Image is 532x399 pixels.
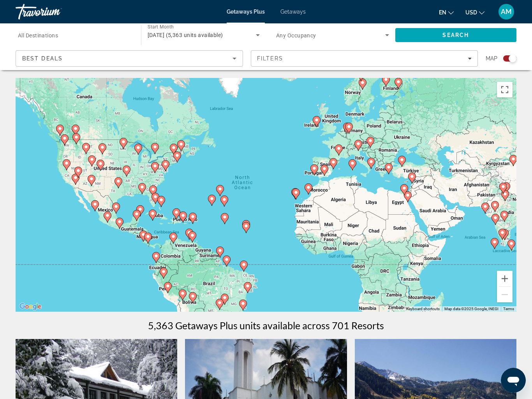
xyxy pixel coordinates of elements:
[276,32,316,39] span: Any Occupancy
[18,302,43,312] img: Google
[497,271,513,286] button: Zoom in
[148,320,384,331] h1: 5,363 Getaways Plus units available across 701 Resorts
[18,32,58,39] span: All Destinations
[501,368,526,393] iframe: Button to launch messaging window
[486,53,497,64] span: Map
[439,7,454,18] button: Change language
[501,8,512,16] span: AM
[148,24,174,30] span: Start Month
[257,55,284,62] span: Filters
[18,31,131,40] input: Select destination
[439,9,446,16] span: en
[497,82,513,97] button: Toggle fullscreen view
[22,55,63,62] span: Best Deals
[148,32,223,38] span: [DATE] (5,363 units available)
[227,9,265,15] a: Getaways Plus
[251,50,478,67] button: Filters
[465,9,477,16] span: USD
[22,54,236,63] mat-select: Sort by
[503,307,514,311] a: Terms (opens in new tab)
[18,302,43,312] a: Open this area in Google Maps (opens a new window)
[395,28,517,42] button: Search
[280,9,306,15] a: Getaways
[406,306,440,312] button: Keyboard shortcuts
[16,2,93,22] a: Travorium
[444,307,499,311] span: Map data ©2025 Google, INEGI
[497,287,513,302] button: Zoom out
[465,7,484,18] button: Change currency
[442,32,469,38] span: Search
[496,4,516,20] button: User Menu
